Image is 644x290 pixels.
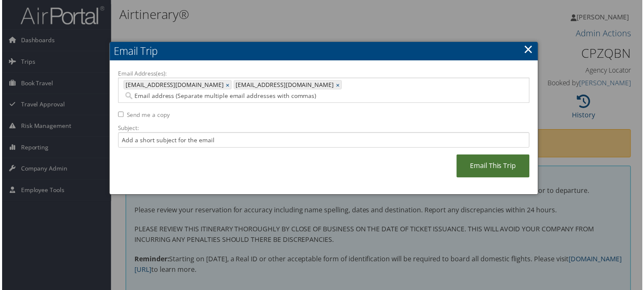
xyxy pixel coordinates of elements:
a: × [525,41,534,58]
a: × [336,81,341,89]
label: Subject: [117,125,531,133]
a: × [225,81,231,89]
input: Add a short subject for the email [117,133,531,149]
a: Email This Trip [457,155,531,179]
input: Email address (Separate multiple email addresses with commas) [122,92,333,100]
h2: Email Trip [108,42,539,61]
span: [EMAIL_ADDRESS][DOMAIN_NAME] [123,81,223,89]
label: Send me a copy [126,111,169,120]
span: [EMAIL_ADDRESS][DOMAIN_NAME] [233,81,334,89]
label: Email Address(es): [117,70,531,78]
